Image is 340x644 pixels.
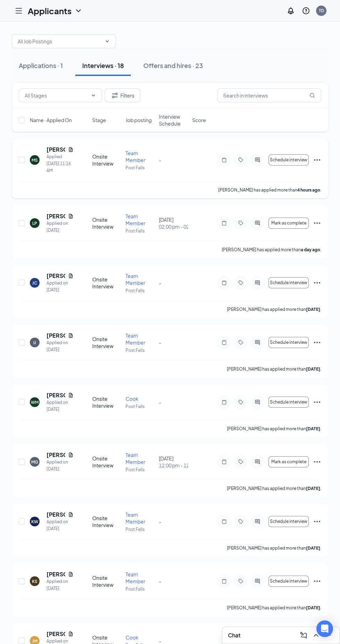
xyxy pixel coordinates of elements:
[68,452,74,458] svg: Document
[237,280,245,286] svg: Tag
[92,276,121,290] div: Onsite Interview
[271,459,306,464] span: Mark as complete
[237,157,245,163] svg: Tag
[68,631,74,637] svg: Document
[126,228,155,234] p: Post Falls
[298,630,309,641] button: ComposeMessage
[159,157,161,163] span: -
[313,577,321,585] svg: Ellipses
[46,518,74,532] div: Applied on [DATE]
[270,400,307,405] span: Schedule interview
[299,631,308,639] svg: ComposeMessage
[126,467,155,473] p: Post Falls
[269,516,309,527] button: Schedule interview
[46,391,65,399] h5: [PERSON_NAME]
[253,578,262,584] svg: ActiveChat
[46,280,74,294] div: Applied on [DATE]
[159,223,188,230] span: 02:00 pm - 02:45 pm
[46,459,74,473] div: Applied on [DATE]
[159,399,161,405] span: -
[126,571,145,584] span: Team Member
[30,117,72,124] span: Name · Applied On
[159,455,188,469] div: [DATE]
[68,571,74,577] svg: Document
[126,332,145,346] span: Team Member
[68,333,74,338] svg: Document
[220,459,228,465] svg: Note
[32,638,37,644] div: JM
[32,280,37,286] div: JC
[46,212,65,220] h5: [PERSON_NAME]
[126,396,138,402] span: Cook
[220,280,228,286] svg: Note
[301,247,320,252] b: a day ago
[126,213,145,226] span: Team Member
[237,459,245,465] svg: Tag
[313,398,321,406] svg: Ellipses
[306,426,320,431] b: [DATE]
[313,338,321,347] svg: Ellipses
[253,220,262,226] svg: ActiveChat
[218,187,321,193] p: [PERSON_NAME] has applied more than .
[159,578,161,584] span: -
[92,216,121,230] div: Onsite Interview
[159,113,188,127] span: Interview Schedule
[269,456,309,467] button: Mark as complete
[237,220,245,226] svg: Tag
[126,273,145,286] span: Team Member
[126,511,145,525] span: Team Member
[228,632,240,639] h3: Chat
[222,247,321,253] p: [PERSON_NAME] has applied more than .
[220,157,228,163] svg: Note
[220,519,228,524] svg: Note
[92,153,121,167] div: Onsite Interview
[126,288,155,294] p: Post Falls
[92,117,106,124] span: Stage
[220,340,228,345] svg: Note
[220,399,228,405] svg: Note
[237,340,245,345] svg: Tag
[253,399,262,405] svg: ActiveChat
[220,578,228,584] svg: Note
[297,187,320,193] b: 4 hours ago
[159,339,161,346] span: -
[28,5,71,17] h1: Applicants
[313,279,321,287] svg: Ellipses
[126,150,145,163] span: Team Member
[269,397,309,408] button: Schedule interview
[126,117,152,124] span: Job posting
[306,366,320,372] b: [DATE]
[46,399,74,413] div: Applied on [DATE]
[159,518,161,525] span: -
[46,146,65,153] h5: [PERSON_NAME]
[269,218,309,229] button: Mark as complete
[111,91,119,100] svg: Filter
[306,486,320,491] b: [DATE]
[104,39,110,44] svg: ChevronDown
[92,455,121,469] div: Onsite Interview
[32,157,38,163] div: MS
[227,485,321,491] p: [PERSON_NAME] has applied more than .
[126,452,145,465] span: Team Member
[126,404,155,409] p: Post Falls
[92,515,121,528] div: Onsite Interview
[46,153,74,174] div: Applied [DATE] 11:16 AM
[68,512,74,517] svg: Document
[313,156,321,164] svg: Ellipses
[68,273,74,279] svg: Document
[46,570,65,578] h5: [PERSON_NAME]
[302,7,310,15] svg: QuestionInfo
[287,7,295,15] svg: Notifications
[25,92,88,99] input: All Stages
[46,630,65,638] h5: [PERSON_NAME]
[126,586,155,592] p: Post Falls
[46,511,65,518] h5: [PERSON_NAME]
[237,578,245,584] svg: Tag
[220,220,228,226] svg: Note
[126,347,155,353] p: Post Falls
[227,605,321,611] p: [PERSON_NAME] has applied more than .
[316,620,333,637] div: Open Intercom Messenger
[270,158,307,162] span: Schedule interview
[270,579,307,584] span: Schedule interview
[313,219,321,227] svg: Ellipses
